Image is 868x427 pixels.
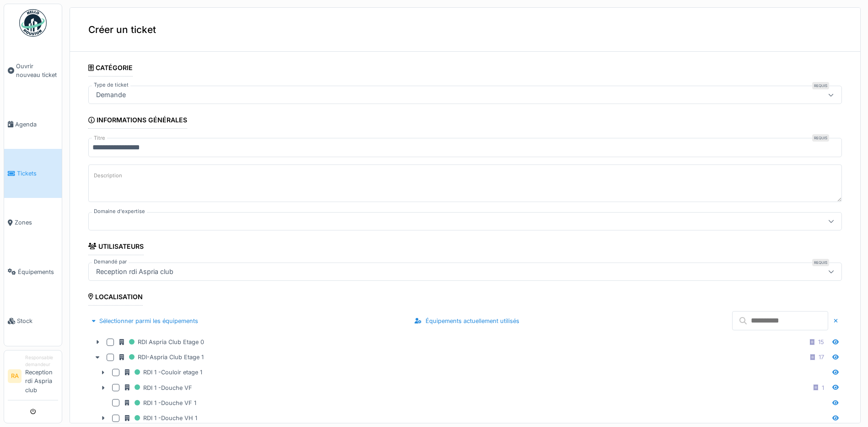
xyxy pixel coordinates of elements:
[125,382,192,394] div: RDI 1 -Douche VF
[18,268,58,276] span: Équipements
[92,90,129,100] div: Demande
[411,315,523,327] div: Équipements actuellement utilisés
[15,120,58,129] span: Agenda
[92,134,107,142] label: Titre
[17,317,58,325] span: Stock
[25,354,58,368] div: Responsable demandeur
[4,42,62,100] a: Ouvrir nouveau ticket
[19,9,47,37] img: Badge_color-CXgf-gQk.svg
[119,351,204,363] div: RDI-Aspria Club Etage 1
[819,353,824,361] div: 17
[125,412,197,424] div: RDI 1 -Douche VH 1
[92,258,129,266] label: Demandé par
[4,149,62,198] a: Tickets
[125,397,196,409] div: RDI 1 -Douche VF 1
[17,169,58,178] span: Tickets
[92,267,177,277] div: Reception rdi Aspria club
[4,247,62,296] a: Équipements
[8,369,22,383] li: RA
[88,240,144,255] div: Utilisateurs
[92,81,130,89] label: Type de ticket
[822,383,824,392] div: 1
[8,354,58,400] a: RA Responsable demandeurReception rdi Aspria club
[818,338,824,346] div: 15
[4,198,62,247] a: Zones
[812,82,829,89] div: Requis
[88,61,133,77] div: Catégorie
[4,100,62,149] a: Agenda
[119,336,204,348] div: RDI Aspria Club Etage 0
[70,8,860,52] div: Créer un ticket
[92,170,124,181] label: Description
[16,62,58,79] span: Ouvrir nouveau ticket
[812,259,829,266] div: Requis
[88,113,187,129] div: Informations générales
[88,290,143,306] div: Localisation
[812,134,829,142] div: Requis
[125,367,202,378] div: RDI 1 -Couloir etage 1
[88,315,202,327] div: Sélectionner parmi les équipements
[15,218,58,227] span: Zones
[25,354,58,398] li: Reception rdi Aspria club
[92,208,147,215] label: Domaine d'expertise
[4,296,62,345] a: Stock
